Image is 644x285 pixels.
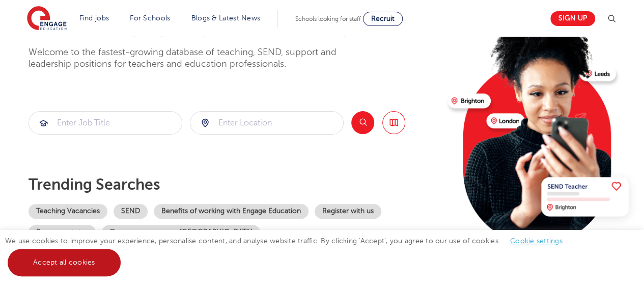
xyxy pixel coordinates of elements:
input: Submit [29,112,182,134]
span: Schools looking for staff [295,15,361,22]
a: Benefits of working with Engage Education [154,204,309,219]
a: Register with us [315,204,381,219]
div: Submit [29,111,182,135]
span: Recruit [371,15,395,22]
a: Teaching Vacancies [29,204,107,219]
p: Welcome to the fastest-growing database of teaching, SEND, support and leadership positions for t... [29,46,365,70]
p: Trending searches [29,175,439,194]
a: Accept all cookies [8,249,121,276]
a: For Schools [130,14,170,22]
button: Search [351,111,374,134]
input: Submit [190,112,343,134]
img: Engage Education [27,6,67,32]
a: Find jobs [79,14,109,22]
span: We use cookies to improve your experience, personalise content, and analyse website traffic. By c... [5,237,573,266]
a: SEND [114,204,148,219]
a: Become a tutor [29,225,96,240]
a: Blogs & Latest News [191,14,261,22]
a: Our coverage across [GEOGRAPHIC_DATA] [102,225,260,240]
a: Recruit [363,12,403,26]
a: Cookie settings [510,237,563,245]
div: Submit [190,111,344,135]
a: Sign up [550,11,595,26]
